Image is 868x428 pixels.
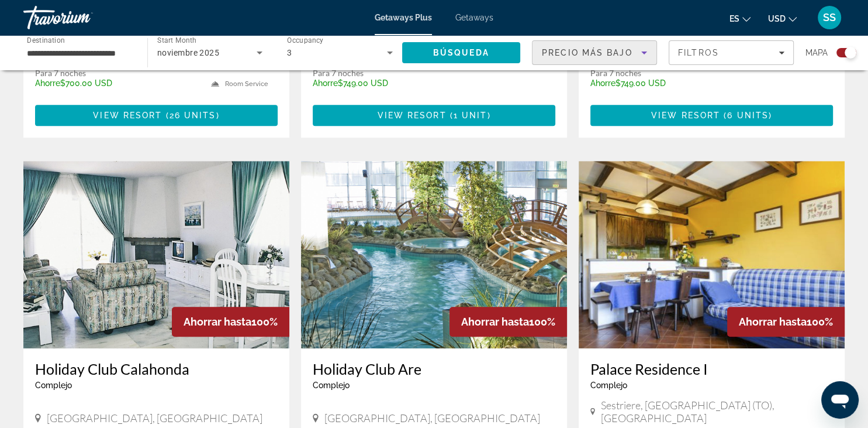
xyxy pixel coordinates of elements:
div: 100% [449,307,567,337]
span: Ahorre [590,78,615,88]
p: $749.00 USD [313,78,480,88]
a: Holiday Club Are [313,360,555,378]
span: noviembre 2025 [157,48,219,57]
img: Palace Residence I [579,161,845,348]
p: Para 7 noches [313,68,480,78]
button: View Resort(6 units) [590,105,833,126]
input: Select destination [27,46,132,60]
span: ( ) [720,111,772,120]
img: Holiday Club Calahonda [23,161,289,348]
button: Change currency [768,10,797,27]
span: View Resort [651,111,720,120]
span: Destination [27,36,65,44]
span: 26 units [170,111,216,120]
span: Búsqueda [433,48,489,57]
span: View Resort [93,111,162,120]
span: Sestriere, [GEOGRAPHIC_DATA] (TO), [GEOGRAPHIC_DATA] [601,399,833,424]
button: View Resort(26 units) [35,105,278,126]
span: es [729,14,739,23]
p: $700.00 USD [35,78,199,88]
span: ( ) [447,111,491,120]
span: USD [768,14,786,23]
button: User Menu [814,5,845,30]
span: Complejo [313,381,350,390]
span: 3 [287,48,292,57]
mat-select: Sort by [542,46,647,60]
p: $749.00 USD [590,78,758,88]
img: Holiday Club Are [301,161,567,348]
a: Getaways Plus [375,13,432,22]
p: Para 7 noches [35,68,199,78]
p: Para 7 noches [590,68,758,78]
div: 100% [172,307,289,337]
div: 100% [727,307,845,337]
span: Room Service [225,80,268,88]
a: Getaways [455,13,493,22]
span: Ahorre [313,78,338,88]
span: [GEOGRAPHIC_DATA], [GEOGRAPHIC_DATA] [324,412,540,424]
a: Palace Residence I [590,360,833,378]
a: Holiday Club Calahonda [35,360,278,378]
iframe: Botón para iniciar la ventana de mensajería [821,381,859,419]
button: View Resort(1 unit) [313,105,555,126]
span: Ahorrar hasta [184,316,251,328]
span: 6 units [727,111,769,120]
span: Start Month [157,36,196,44]
span: Occupancy [287,36,324,44]
span: ( ) [162,111,219,120]
a: Travorium [23,2,140,33]
span: Filtros [678,48,719,57]
span: Complejo [35,381,72,390]
span: Precio más bajo [542,48,632,57]
span: View Resort [377,111,446,120]
span: Complejo [590,381,627,390]
span: [GEOGRAPHIC_DATA], [GEOGRAPHIC_DATA] [47,412,262,424]
span: Mapa [805,44,828,61]
button: Search [402,42,521,63]
span: SS [823,12,836,23]
span: Ahorre [35,78,60,88]
span: Ahorrar hasta [461,316,529,328]
button: Filters [669,40,794,65]
span: Ahorrar hasta [739,316,807,328]
span: 1 unit [454,111,487,120]
button: Change language [729,10,751,27]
